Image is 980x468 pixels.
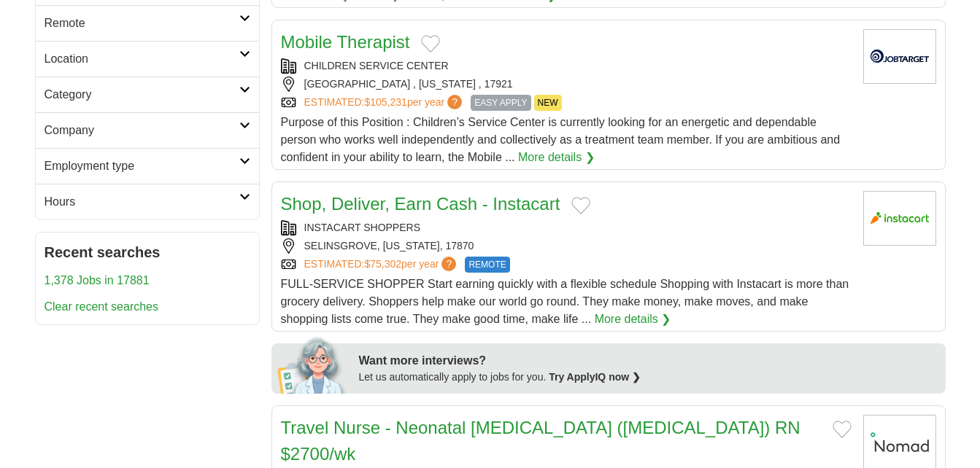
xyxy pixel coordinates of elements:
[359,352,937,370] div: Want more interviews?
[833,421,852,438] button: Add to favorite jobs
[364,258,401,270] span: $75,302
[364,96,406,108] span: $105,231
[45,15,239,32] h2: Remote
[471,95,530,111] span: EASY APPLY
[447,95,462,109] span: ?
[281,278,849,325] span: FULL-SERVICE SHOPPER Start earning quickly with a flexible schedule Shopping with Instacart is mo...
[36,41,259,77] a: Location
[518,149,595,166] a: More details ❯
[421,35,440,52] button: Add to favorite jobs
[36,184,259,219] a: Hours
[359,370,937,385] div: Let us automatically apply to jobs for you.
[304,257,460,273] a: ESTIMATED:$75,302per year?
[465,257,509,273] span: REMOTE
[595,311,671,328] a: More details ❯
[281,418,800,464] a: Travel Nurse - Neonatal [MEDICAL_DATA] ([MEDICAL_DATA]) RN $2700/wk
[45,241,250,263] h2: Recent searches
[571,197,590,214] button: Add to favorite jobs
[281,58,852,74] div: CHILDREN SERVICE CENTER
[45,50,239,68] h2: Location
[281,77,852,92] div: [GEOGRAPHIC_DATA] , [US_STATE] , 17921
[36,148,259,184] a: Employment type
[549,371,641,383] a: Try ApplyIQ now ❯
[45,300,159,313] a: Clear recent searches
[281,116,841,163] span: Purpose of this Position : Children’s Service Center is currently looking for an energetic and de...
[304,222,420,233] a: INSTACART SHOPPERS
[281,32,410,52] a: Mobile Therapist
[863,29,936,84] img: Company logo
[36,77,259,112] a: Category
[281,194,560,214] a: Shop, Deliver, Earn Cash - Instacart
[863,191,936,246] img: Instacart logo
[45,86,239,104] h2: Category
[45,122,239,139] h2: Company
[45,274,150,286] a: 1,378 Jobs in 17881
[36,5,259,41] a: Remote
[534,95,562,111] span: NEW
[441,257,456,271] span: ?
[45,157,239,175] h2: Employment type
[277,335,348,394] img: apply-iq-scientist.png
[45,193,239,211] h2: Hours
[281,238,852,254] div: SELINSGROVE, [US_STATE], 17870
[304,95,466,111] a: ESTIMATED:$105,231per year?
[36,112,259,148] a: Company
